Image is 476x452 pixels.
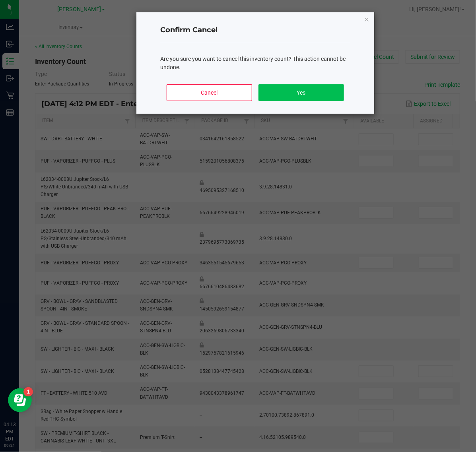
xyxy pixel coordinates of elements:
[160,55,350,72] div: Are you sure you want to cancel this inventory count? This action cannot be undone.
[258,84,344,101] button: Yes
[160,25,350,35] h4: Confirm Cancel
[167,84,252,101] button: Cancel
[8,388,32,412] iframe: Resource center
[364,14,369,24] button: Close
[23,387,33,397] iframe: Resource center unread badge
